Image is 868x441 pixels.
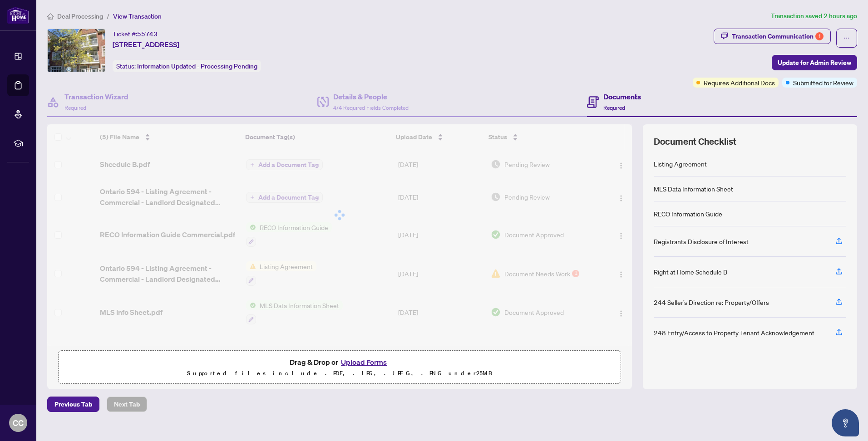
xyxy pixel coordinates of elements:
[732,29,824,44] div: Transaction Communication
[47,397,99,412] button: Previous Tab
[603,104,625,111] span: Required
[57,12,103,20] span: Deal Processing
[64,368,615,379] p: Supported files include .PDF, .JPG, .JPEG, .PNG under 25 MB
[778,55,851,70] span: Update for Admin Review
[64,91,128,102] h4: Transaction Wizard
[48,29,105,72] img: IMG-40775602_1.jpg
[654,236,749,246] div: Registrants Disclosure of Interest
[704,78,775,88] span: Requires Additional Docs
[59,351,621,384] span: Drag & Drop orUpload FormsSupported files include .PDF, .JPG, .JPEG, .PNG under25MB
[654,297,769,307] div: 244 Seller’s Direction re: Property/Offers
[654,159,707,169] div: Listing Agreement
[113,12,162,20] span: View Transaction
[772,55,857,70] button: Update for Admin Review
[654,267,727,277] div: Right at Home Schedule B
[338,356,390,368] button: Upload Forms
[832,409,859,436] button: Open asap
[333,104,409,111] span: 4/4 Required Fields Completed
[137,62,257,70] span: Information Updated - Processing Pending
[7,7,29,24] img: logo
[714,29,831,44] button: Transaction Communication1
[654,209,722,219] div: RECO Information Guide
[47,13,54,20] span: home
[13,416,24,429] span: CC
[107,11,109,21] li: /
[843,35,850,41] span: ellipsis
[54,397,92,412] span: Previous Tab
[113,39,179,50] span: [STREET_ADDRESS]
[815,32,824,40] div: 1
[603,91,641,102] h4: Documents
[137,30,158,38] span: 55743
[654,328,814,338] div: 248 Entry/Access to Property Tenant Acknowledgement
[113,29,158,39] div: Ticket #:
[113,60,261,72] div: Status:
[290,356,390,368] span: Drag & Drop or
[64,104,86,111] span: Required
[333,91,409,102] h4: Details & People
[654,135,736,148] span: Document Checklist
[107,397,147,412] button: Next Tab
[771,11,857,21] article: Transaction saved 2 hours ago
[793,78,853,88] span: Submitted for Review
[654,184,733,194] div: MLS Data Information Sheet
